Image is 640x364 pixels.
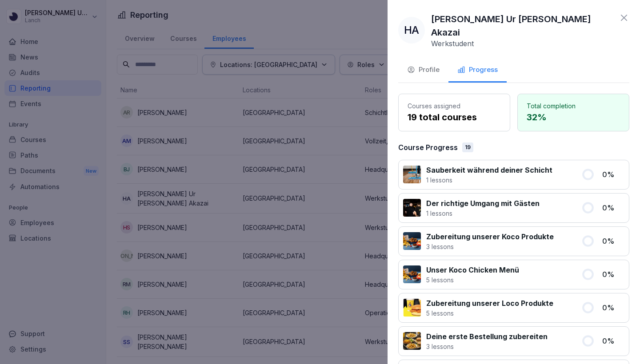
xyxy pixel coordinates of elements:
[426,231,554,242] p: Zubereitung unserer Koco Produkte
[431,12,614,39] p: [PERSON_NAME] Ur [PERSON_NAME] Akazai
[408,111,501,124] p: 19 total courses
[527,101,620,111] p: Total completion
[426,209,540,218] p: 1 lessons
[462,142,473,152] div: 19
[426,331,548,342] p: Deine erste Bestellung zubereiten
[426,242,554,251] p: 3 lessons
[527,111,620,124] p: 32 %
[426,198,540,209] p: Der richtige Umgang mit Gästen
[426,309,553,318] p: 5 lessons
[398,142,458,153] p: Course Progress
[448,59,507,83] button: Progress
[602,302,624,313] p: 0 %
[602,236,624,246] p: 0 %
[602,169,624,180] p: 0 %
[398,59,448,83] button: Profile
[426,175,552,185] p: 1 lessons
[602,202,624,213] p: 0 %
[426,275,519,285] p: 5 lessons
[398,17,425,44] div: HA
[426,298,553,309] p: Zubereitung unserer Loco Produkte
[407,65,440,75] div: Profile
[426,265,519,275] p: Unser Koco Chicken Menü
[426,165,552,175] p: Sauberkeit während deiner Schicht
[426,342,548,351] p: 3 lessons
[408,101,501,111] p: Courses assigned
[602,269,624,280] p: 0 %
[431,39,474,48] p: Werkstudent
[457,65,498,75] div: Progress
[602,336,624,346] p: 0 %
